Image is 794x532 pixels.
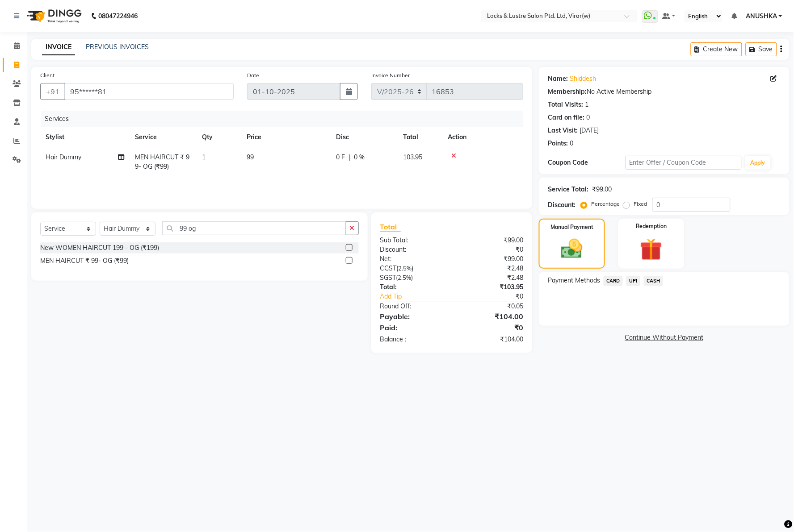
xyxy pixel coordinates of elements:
div: Services [41,111,530,127]
div: Membership: [548,87,587,96]
span: MEN HAIRCUT ₹ 99- OG (₹99) [135,153,189,170]
b: 08047224946 [98,4,138,29]
div: Last Visit: [548,126,578,135]
span: Payment Methods [548,276,600,285]
div: ₹99.00 [452,236,530,245]
th: Qty [197,127,241,147]
div: Balance : [374,335,452,344]
input: Enter Offer / Coupon Code [626,156,742,170]
div: MEN HAIRCUT ₹ 99- OG (₹99) [40,256,129,266]
span: CGST [380,264,397,272]
div: Net: [374,254,452,264]
div: Paid: [374,322,452,333]
label: Fixed [634,200,647,208]
label: Percentage [591,200,620,208]
div: ₹0 [465,292,530,301]
div: ₹0.05 [452,302,530,311]
div: ₹104.00 [452,311,530,322]
div: ( ) [374,273,452,283]
div: New WOMEN HAIRCUT 199 - OG (₹199) [40,243,159,253]
div: ₹103.95 [452,283,530,292]
label: Redemption [636,222,667,230]
a: INVOICE [42,39,75,55]
span: 0 F [336,153,345,162]
span: 1 [202,153,206,161]
span: 99 [247,153,254,161]
th: Service [130,127,197,147]
button: Apply [745,156,771,170]
div: ₹2.48 [452,273,530,283]
a: PREVIOUS INVOICES [86,43,149,51]
span: SGST [380,274,396,282]
div: ₹2.48 [452,264,530,273]
button: +91 [40,83,65,100]
div: Service Total: [548,185,588,194]
span: Total [380,222,401,232]
div: Round Off: [374,302,452,311]
div: 0 [570,139,573,148]
div: Card on file: [548,113,584,122]
span: 2.5% [398,274,412,281]
th: Total [398,127,442,147]
th: Price [241,127,331,147]
span: 2.5% [399,265,412,272]
span: 103.95 [403,153,422,161]
img: logo [23,4,84,29]
div: Coupon Code [548,158,626,167]
div: ₹104.00 [452,335,530,344]
span: ANUSHKA [746,12,777,21]
div: ₹99.00 [452,254,530,264]
div: Discount: [548,200,576,210]
div: ( ) [374,264,452,273]
div: Name: [548,74,568,83]
th: Stylist [40,127,130,147]
img: _gift.svg [633,236,669,263]
button: Create New [691,42,742,56]
div: 1 [585,100,588,109]
div: [DATE] [580,126,599,135]
div: Discount: [374,245,452,254]
span: CASH [644,276,663,286]
div: Total Visits: [548,100,583,109]
div: No Active Membership [548,87,781,96]
label: Client [40,71,55,79]
span: UPI [626,276,640,286]
span: 0 % [354,153,365,162]
div: ₹0 [452,322,530,333]
div: Sub Total: [374,236,452,245]
th: Disc [331,127,398,147]
input: Search or Scan [162,221,346,235]
img: _cash.svg [555,237,589,261]
label: Invoice Number [371,71,410,79]
div: ₹0 [452,245,530,254]
button: Save [746,42,777,56]
div: Points: [548,139,568,148]
span: | [349,153,350,162]
a: Add Tip [374,292,465,301]
input: Search by Name/Mobile/Email/Code [64,83,234,100]
a: Continue Without Payment [541,333,788,342]
div: Payable: [374,311,452,322]
th: Action [442,127,523,147]
span: CARD [604,276,623,286]
label: Date [247,71,259,79]
span: Hair Dummy [46,153,81,161]
div: ₹99.00 [592,185,612,194]
a: Shiddesh [570,74,596,83]
div: Total: [374,283,452,292]
div: 0 [586,113,590,122]
label: Manual Payment [550,223,593,231]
